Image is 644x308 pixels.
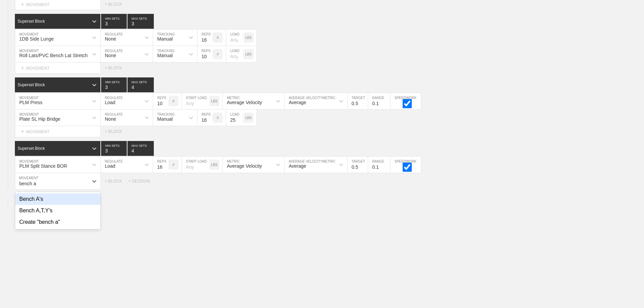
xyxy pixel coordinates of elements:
[182,157,209,173] input: Any
[18,82,45,87] div: Superset Block
[18,146,45,151] div: Superset Block
[15,63,101,74] div: MOVEMENT
[21,65,24,71] span: +
[157,116,173,122] div: Manual
[105,116,116,122] div: None
[157,53,173,58] div: Manual
[127,14,154,29] input: None
[105,179,128,184] div: + BLOCK
[15,216,100,228] div: Create "bench a"
[157,36,173,42] div: Manual
[19,116,61,122] div: Plate SL Hip Bridge
[226,110,243,126] input: Any
[226,46,243,62] input: Any
[211,163,218,167] p: LBS
[15,205,100,216] div: Bench A,T,Y's
[15,126,101,137] div: MOVEMENT
[105,36,116,42] div: None
[105,66,128,70] div: + BLOCK
[217,52,219,56] p: #
[15,193,100,205] div: Bench A's
[21,1,24,7] span: +
[19,163,67,169] div: PLM Split Stance BOR
[245,116,252,120] p: LBS
[245,36,252,40] p: LBS
[217,116,219,120] p: #
[18,19,45,24] div: Superset Block
[227,163,262,169] div: Average Velocity
[127,141,154,156] input: None
[105,100,115,105] div: Load
[217,36,219,40] p: #
[15,200,18,206] span: +
[15,199,47,207] div: WEEK 4
[172,163,174,167] p: #
[19,53,88,58] div: Roll Lats/PVC Bench Lat Stretch
[182,93,209,109] input: Any
[105,53,116,58] div: None
[19,100,42,105] div: PLM Press
[172,99,174,103] p: #
[127,77,154,92] input: None
[21,128,24,134] span: +
[227,100,262,105] div: Average Velocity
[105,129,128,134] div: + BLOCK
[105,163,115,169] div: Load
[289,163,306,169] div: Average
[105,2,128,7] div: + BLOCK
[211,99,218,103] p: LBS
[245,52,252,56] p: LBS
[610,276,644,308] iframe: Chat Widget
[19,36,54,42] div: 1DB Side Lunge
[226,29,243,46] input: Any
[289,100,306,105] div: Average
[128,179,156,184] div: + SESSION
